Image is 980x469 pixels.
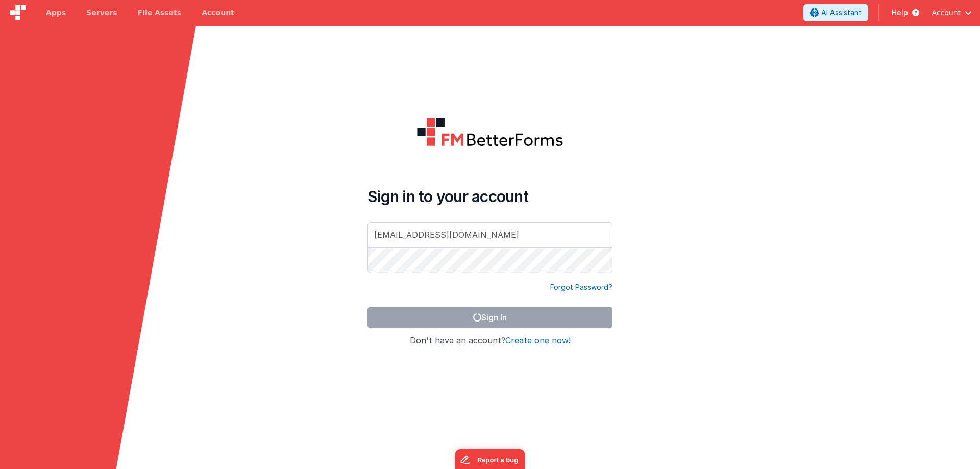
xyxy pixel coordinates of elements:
[932,8,961,18] span: Account
[138,8,182,18] span: File Assets
[367,336,612,345] h4: Don't have an account?
[932,8,972,18] button: Account
[86,8,117,18] span: Servers
[550,282,612,292] a: Forgot Password?
[367,307,612,328] button: Sign In
[367,187,612,206] h4: Sign in to your account
[46,8,66,18] span: Apps
[505,336,571,345] button: Create one now!
[892,8,908,18] span: Help
[821,8,862,18] span: AI Assistant
[803,4,868,21] button: AI Assistant
[367,222,612,248] input: Email Address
